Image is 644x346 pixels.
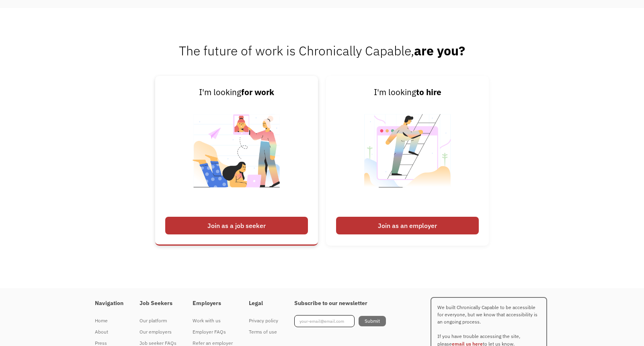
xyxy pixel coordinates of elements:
[155,76,318,245] a: I'm lookingfor workJoin as a job seeker
[187,99,287,213] img: Chronically Capable Personalized Job Matching
[416,87,441,98] strong: to hire
[95,327,123,337] div: About
[193,326,233,338] a: Employer FAQs
[414,42,465,59] strong: are you?
[193,300,233,307] h4: Employers
[249,326,278,338] a: Terms of use
[326,76,489,245] a: I'm lookingto hireJoin as an employer
[294,315,386,327] form: Footer Newsletter
[95,316,123,326] div: Home
[165,217,308,234] div: Join as a job seeker
[359,316,386,326] input: Submit
[294,300,386,307] h4: Subscribe to our newsletter
[179,42,465,59] span: The future of work is Chronically Capable,
[139,326,176,338] a: Our employers
[193,327,233,337] div: Employer FAQs
[139,315,176,326] a: Our platform
[193,316,233,326] div: Work with us
[249,300,278,307] h4: Legal
[165,86,308,99] div: I'm looking
[95,300,123,307] h4: Navigation
[139,316,176,326] div: Our platform
[336,86,479,99] div: I'm looking
[249,327,278,337] div: Terms of use
[139,300,176,307] h4: Job Seekers
[249,316,278,326] div: Privacy policy
[294,315,355,327] input: your-email@email.com
[95,326,123,338] a: About
[95,315,123,326] a: Home
[241,87,274,98] strong: for work
[193,315,233,326] a: Work with us
[249,315,278,326] a: Privacy policy
[336,217,479,234] div: Join as an employer
[139,327,176,337] div: Our employers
